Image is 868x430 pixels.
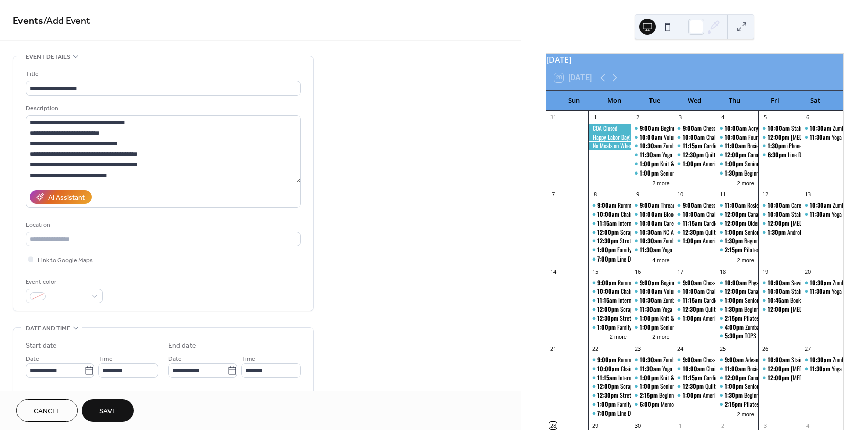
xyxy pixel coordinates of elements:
[716,237,758,245] div: Beginner Wood Carving
[683,151,705,159] span: 12:30pm
[703,237,743,245] div: American Mahjong
[704,219,734,228] div: Cardio Dance!
[634,91,675,111] div: Tue
[26,103,299,114] div: Description
[617,255,645,264] div: Line Dancing
[640,151,662,159] span: 11:30am
[634,191,641,198] div: 9
[748,124,784,133] div: Acrylic Painting
[674,287,716,296] div: Chair Fitness Class
[725,228,745,237] span: 1:00pm
[674,228,716,237] div: Quilting Group
[662,305,705,314] div: Yoga for Every Body
[621,287,662,296] div: Chair Fitness Class
[597,237,620,245] span: 12:30pm
[683,124,703,133] span: 9:00am
[631,287,674,296] div: Volunteer Training
[597,246,617,254] span: 1:00pm
[648,255,673,264] button: 4 more
[768,151,788,159] span: 6:30pm
[810,201,833,210] span: 10:30am
[719,114,726,121] div: 4
[791,279,847,287] div: Sewing: Stuffed Pumpkins
[674,133,716,142] div: Chair Fitness Class
[631,228,674,237] div: NC Authors Book Club
[716,169,758,178] div: Beginner Wood Carving
[758,201,801,210] div: Caregiver's Coffee
[804,114,811,121] div: 6
[703,124,715,133] div: Chess
[758,279,801,287] div: Sewing: Stuffed Pumpkins
[674,142,716,150] div: Cardio Dance!
[801,279,843,287] div: Zumba Gold
[99,406,116,417] span: Save
[674,314,716,323] div: American Mahjong
[618,219,687,228] div: Intermediate Soul Line Dancing
[733,178,758,187] button: 2 more
[82,399,134,422] button: Save
[748,219,820,228] div: Older Relative Caregiver Support
[716,160,758,168] div: Senior Fitness
[733,255,758,264] button: 2 more
[640,201,661,210] span: 9:00am
[631,237,674,245] div: Zumba Gold
[768,228,787,237] span: 1:30pm
[588,296,631,305] div: Intermediate Soul Line Dancing
[758,210,801,219] div: Stained Glass Class
[716,279,758,287] div: Physical Therapy Screening
[683,237,703,245] span: 1:00pm
[620,305,649,314] div: Scrapbooking
[705,305,736,314] div: Quilting Group
[48,193,85,203] div: AI Assistant
[683,228,705,237] span: 12:30pm
[683,201,703,210] span: 9:00am
[674,279,716,287] div: Chess
[801,124,843,133] div: Zumba Gold
[631,151,674,159] div: Yoga for Every Body
[674,210,716,219] div: Chair Fitness Class
[706,287,747,296] div: Chair Fitness Class
[758,219,801,228] div: tai chi EASY
[588,219,631,228] div: Intermediate Soul Line Dancing
[631,246,674,254] div: Yoga for Every Body
[768,219,791,228] span: 12:00pm
[683,142,704,150] span: 11:15am
[719,268,726,275] div: 18
[597,305,620,314] span: 12:00pm
[631,305,674,314] div: Yoga for Every Body
[588,314,631,323] div: Stretch & Balance Class
[716,210,758,219] div: Canasta or Hand & Foot
[16,399,78,422] button: Cancel
[640,219,664,228] span: 10:00am
[588,255,631,264] div: Line Dancing
[674,219,716,228] div: Cardio Dance!
[664,133,703,142] div: Volunteer Training
[810,287,832,296] span: 11:30am
[768,296,790,305] span: 10:45am
[725,246,744,254] span: 2:15pm
[606,332,631,340] button: 2 more
[631,279,674,287] div: Beginners Bridge
[703,314,743,323] div: American Mahjong
[768,210,791,219] span: 10:00am
[703,201,715,210] div: Chess
[725,314,744,323] span: 2:15pm
[640,287,664,296] span: 10:00am
[758,305,801,314] div: tai chi EASY
[660,160,707,168] div: Knit & Crochet Group
[640,210,664,219] span: 10:00am
[640,314,660,323] span: 1:00pm
[664,210,719,219] div: Blood Pressure Screening
[631,201,674,210] div: Threads of Love
[634,114,641,121] div: 2
[725,151,748,159] span: 12:00pm
[663,237,688,245] div: Zumba Gold
[683,133,706,142] span: 10:00am
[758,296,801,305] div: Bookmobile
[648,178,673,187] button: 2 more
[597,323,617,332] span: 1:00pm
[716,228,758,237] div: Senior Fitness
[705,151,736,159] div: Quilting Group
[716,151,758,159] div: Canasta or Hand & Foot
[675,91,715,111] div: Wed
